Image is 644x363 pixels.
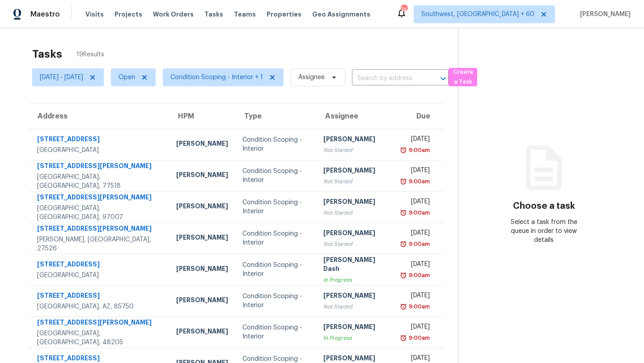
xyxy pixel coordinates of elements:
div: [PERSON_NAME] Dash [323,255,387,275]
div: [GEOGRAPHIC_DATA], [GEOGRAPHIC_DATA], 48205 [37,329,162,347]
img: Overdue Alarm Icon [400,302,407,311]
div: [PERSON_NAME] [176,264,228,275]
div: 9:00am [407,333,430,342]
th: HPM [169,104,235,129]
span: Teams [234,10,256,19]
div: Condition Scoping - Interior [242,261,309,279]
span: Maestro [30,10,60,19]
h2: Tasks [32,50,62,59]
div: [DATE] [402,228,430,240]
div: [GEOGRAPHIC_DATA] [37,146,162,155]
div: [PERSON_NAME] [176,139,228,150]
div: [PERSON_NAME] [323,135,387,146]
div: [PERSON_NAME] [323,322,387,333]
div: [GEOGRAPHIC_DATA], AZ, 85750 [37,302,162,311]
div: [DATE] [402,322,430,333]
div: 9:00am [407,302,430,311]
div: [STREET_ADDRESS][PERSON_NAME] [37,224,162,235]
div: [STREET_ADDRESS][PERSON_NAME] [37,193,162,204]
img: Overdue Alarm Icon [400,333,407,342]
div: Not Started [323,302,387,311]
div: 9:00am [407,177,430,186]
div: [STREET_ADDRESS] [37,260,162,271]
div: [PERSON_NAME], [GEOGRAPHIC_DATA], 27526 [37,235,162,253]
div: [PERSON_NAME] [176,233,228,244]
h3: Choose a task [513,202,575,211]
div: [GEOGRAPHIC_DATA] [37,271,162,280]
div: 9:00am [407,240,430,249]
img: Overdue Alarm Icon [400,240,407,249]
div: Condition Scoping - Interior [242,292,309,310]
span: Create a Task [453,67,473,88]
div: [DATE] [402,291,430,302]
div: 744 [401,5,407,14]
span: Open [119,73,135,82]
img: Overdue Alarm Icon [400,271,407,280]
span: Projects [114,10,142,19]
div: [PERSON_NAME] [176,202,228,213]
div: 9:00am [407,208,430,217]
div: [PERSON_NAME] [176,327,228,338]
th: Due [395,104,444,129]
span: Assignee [298,73,325,82]
div: Condition Scoping - Interior [242,229,309,247]
input: Search by address [352,72,424,85]
div: Not Started [323,240,387,249]
span: Properties [267,10,301,19]
div: Not Started [323,146,387,155]
th: Type [235,104,316,129]
div: 9:00am [407,146,430,155]
img: Overdue Alarm Icon [400,208,407,217]
span: [DATE] - [DATE] [40,73,83,82]
div: [DATE] [402,135,430,146]
div: [DATE] [402,166,430,177]
img: Overdue Alarm Icon [400,177,407,186]
div: Not Started [323,177,387,186]
span: 19 Results [76,50,104,59]
span: Condition Scoping - Interior + 1 [170,73,263,82]
div: [PERSON_NAME] [323,291,387,302]
div: [STREET_ADDRESS] [37,135,162,146]
div: [PERSON_NAME] [323,166,387,177]
th: Address [29,104,169,129]
div: In Progress [323,275,387,284]
div: In Progress [323,333,387,342]
div: [PERSON_NAME] [176,295,228,307]
button: Create a Task [449,68,477,86]
div: Condition Scoping - Interior [242,323,309,341]
div: 9:00am [407,271,430,280]
span: [PERSON_NAME] [576,10,631,19]
div: Condition Scoping - Interior [242,135,309,153]
span: Visits [85,10,104,19]
div: [DATE] [402,197,430,208]
span: Southwest, [GEOGRAPHIC_DATA] + 60 [421,10,534,19]
button: Open [437,72,449,85]
img: Overdue Alarm Icon [400,146,407,155]
span: Work Orders [153,10,194,19]
div: [PERSON_NAME] [323,197,387,208]
div: [GEOGRAPHIC_DATA], [GEOGRAPHIC_DATA], 97007 [37,204,162,222]
div: [STREET_ADDRESS][PERSON_NAME] [37,161,162,173]
div: [PERSON_NAME] [176,170,228,181]
div: Condition Scoping - Interior [242,198,309,216]
th: Assignee [316,104,394,129]
div: [STREET_ADDRESS] [37,291,162,302]
div: [PERSON_NAME] [323,228,387,240]
div: [GEOGRAPHIC_DATA], [GEOGRAPHIC_DATA], 77518 [37,173,162,190]
div: Select a task from the queue in order to view details [501,218,587,245]
span: Geo Assignments [312,10,370,19]
div: [STREET_ADDRESS][PERSON_NAME] [37,318,162,329]
div: [DATE] [402,260,430,271]
span: Tasks [204,11,223,17]
div: Not Started [323,208,387,217]
div: Condition Scoping - Interior [242,167,309,185]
